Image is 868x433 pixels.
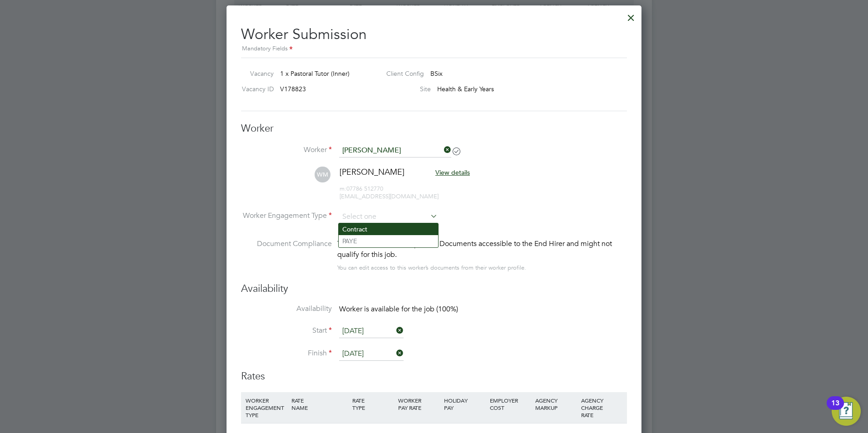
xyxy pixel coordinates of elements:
label: Vacancy ID [237,85,274,93]
h3: Rates [241,370,627,383]
span: [EMAIL_ADDRESS][DOMAIN_NAME] [340,192,439,200]
div: AGENCY MARKUP [533,392,579,416]
div: This worker has no Compliance Documents accessible to the End Hirer and might not qualify for thi... [337,238,627,260]
label: Vacancy [237,69,274,78]
span: BSix [430,69,443,78]
span: 07786 512770 [340,185,383,192]
div: 13 [831,403,839,415]
div: RATE TYPE [350,392,396,416]
span: [PERSON_NAME] [340,167,404,177]
label: Availability [241,304,332,314]
input: Select one [339,347,404,361]
div: WORKER ENGAGEMENT TYPE [243,392,289,423]
label: Document Compliance [241,238,332,271]
label: Site [379,85,431,93]
label: Worker Engagement Type [241,211,332,221]
button: Open Resource Center, 13 new notifications [832,397,861,426]
div: Mandatory Fields [241,44,627,54]
input: Select one [339,210,438,224]
input: Search for... [339,144,451,157]
div: You can edit access to this worker’s documents from their worker profile. [337,262,526,273]
div: WORKER PAY RATE [396,392,442,416]
label: Start [241,326,332,335]
span: WM [315,167,330,182]
label: Client Config [379,69,424,78]
span: V178823 [280,85,306,93]
span: Health & Early Years [437,85,494,93]
h3: Worker [241,122,627,135]
label: Worker [241,145,332,155]
div: EMPLOYER COST [488,392,533,416]
h3: Availability [241,282,627,295]
input: Select one [339,325,404,338]
span: m: [340,185,346,192]
span: View details [435,168,470,177]
div: HOLIDAY PAY [442,392,488,416]
span: Worker is available for the job (100%) [339,305,458,314]
h2: Worker Submission [241,18,627,54]
div: RATE NAME [289,392,350,416]
span: 1 x Pastoral Tutor (Inner) [280,69,350,78]
label: Finish [241,349,332,358]
div: AGENCY CHARGE RATE [579,392,625,423]
li: PAYE [339,235,438,247]
li: Contract [339,223,438,235]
